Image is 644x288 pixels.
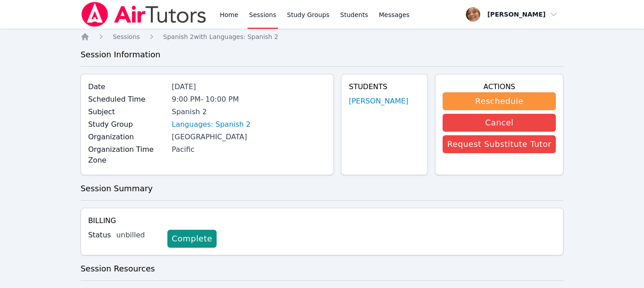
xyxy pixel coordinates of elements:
button: Cancel [443,114,556,132]
a: Languages: Spanish 2 [172,119,251,130]
h4: Actions [443,82,556,92]
button: Reschedule [443,92,556,110]
label: Date [88,82,166,92]
div: Pacific [172,144,327,155]
h4: Billing [88,215,556,226]
nav: Breadcrumb [81,32,563,41]
a: Complete [167,230,217,248]
h3: Session Resources [81,262,563,275]
label: Scheduled Time [88,94,166,105]
h3: Session Summary [81,182,563,195]
label: Study Group [88,119,166,130]
img: Air Tutors [81,2,207,27]
span: Messages [379,10,410,19]
div: [GEOGRAPHIC_DATA] [172,132,327,142]
div: 9:00 PM - 10:00 PM [172,94,327,105]
span: Sessions [113,33,140,40]
a: Sessions [113,32,140,41]
div: unbilled [116,230,160,241]
div: Spanish 2 [172,107,327,117]
label: Organization [88,132,166,142]
a: Spanish 2with Languages: Spanish 2 [163,32,278,41]
label: Subject [88,107,166,117]
span: Spanish 2 with Languages: Spanish 2 [163,33,278,40]
a: [PERSON_NAME] [349,96,408,107]
h4: Students [349,82,420,92]
button: Request Substitute Tutor [443,135,556,153]
label: Organization Time Zone [88,144,166,166]
h3: Session Information [81,48,563,61]
div: [DATE] [172,82,327,92]
label: Status [88,230,111,241]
